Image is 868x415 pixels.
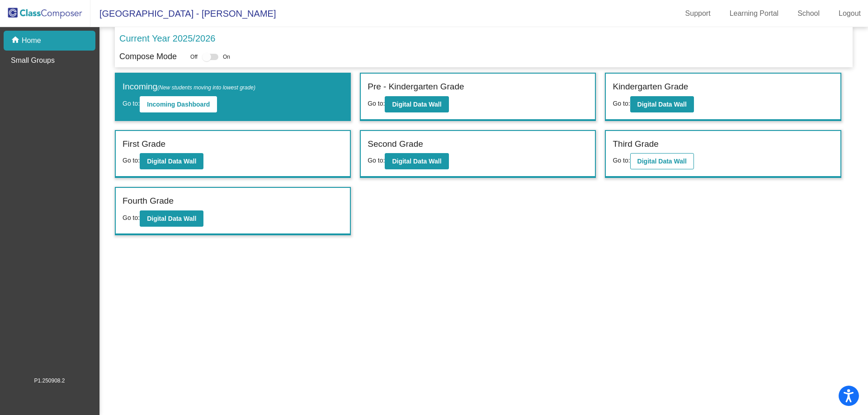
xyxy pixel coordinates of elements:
button: Incoming Dashboard [140,96,217,112]
span: (New students moving into lowest grade) [157,84,255,91]
span: Go to: [368,157,385,164]
span: Go to: [123,100,140,107]
a: Logout [831,6,868,21]
span: Off [190,53,198,61]
p: Compose Mode [119,51,177,63]
b: Digital Data Wall [392,101,441,108]
a: School [790,6,827,21]
b: Digital Data Wall [147,158,196,165]
label: Incoming [123,80,255,93]
a: Support [678,6,718,21]
label: Third Grade [613,138,658,151]
b: Incoming Dashboard [147,101,210,108]
p: Small Groups [11,55,55,66]
button: Digital Data Wall [630,96,694,112]
b: Digital Data Wall [637,158,687,165]
label: Pre - Kindergarten Grade [368,80,464,93]
label: Kindergarten Grade [613,80,688,93]
span: Go to: [613,157,630,164]
span: [GEOGRAPHIC_DATA] - [PERSON_NAME] [90,6,276,21]
button: Digital Data Wall [385,153,448,169]
b: Digital Data Wall [147,215,196,222]
span: On [223,53,230,61]
b: Digital Data Wall [392,158,441,165]
b: Digital Data Wall [637,101,687,108]
button: Digital Data Wall [140,210,203,227]
a: Learning Portal [722,6,786,21]
p: Current Year 2025/2026 [119,32,215,45]
button: Digital Data Wall [140,153,203,169]
label: Fourth Grade [123,195,174,208]
button: Digital Data Wall [630,153,694,169]
label: First Grade [123,138,165,151]
span: Go to: [613,100,630,107]
span: Go to: [123,157,140,164]
span: Go to: [123,214,140,221]
p: Home [22,35,41,46]
button: Digital Data Wall [385,96,448,112]
mat-icon: home [11,35,22,46]
span: Go to: [368,100,385,107]
label: Second Grade [368,138,423,151]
